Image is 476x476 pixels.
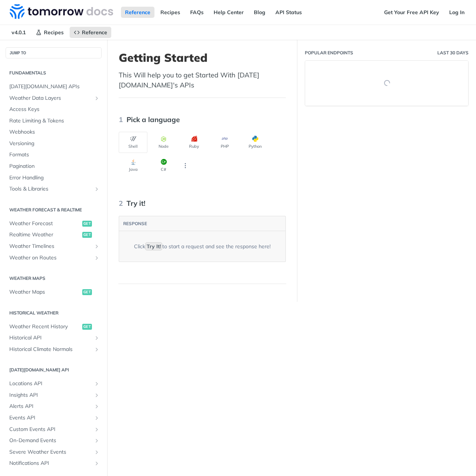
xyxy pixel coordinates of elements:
a: Weather TimelinesShow subpages for Weather Timelines [6,241,102,252]
button: Show subpages for Weather Timelines [94,243,100,249]
a: Versioning [6,138,102,149]
span: Recipes [44,29,64,36]
span: get [82,289,92,295]
a: Reference [121,7,154,18]
span: Webhooks [9,128,100,136]
span: 1 [119,115,123,124]
span: Pick a language [123,115,183,124]
a: Help Center [210,7,248,18]
button: Show subpages for Insights API [94,392,100,398]
a: Notifications APIShow subpages for Notifications API [6,458,102,469]
a: Error Handling [6,172,102,183]
button: Show subpages for Severe Weather Events [94,449,100,455]
span: Versioning [9,140,100,147]
a: Access Keys [6,104,102,115]
span: Weather Recent History [9,323,80,330]
span: 2 [119,199,123,208]
a: [DATE][DOMAIN_NAME] APIs [6,81,102,92]
span: Severe Weather Events [9,448,92,456]
span: Events API [9,414,92,422]
span: Notifications API [9,460,92,467]
span: Reference [82,29,107,36]
a: Alerts APIShow subpages for Alerts API [6,401,102,412]
code: Try It! [145,242,162,250]
span: Custom Events API [9,426,92,433]
a: Locations APIShow subpages for Locations API [6,378,102,389]
span: Locations API [9,380,92,387]
span: Historical Climate Normals [9,346,92,353]
h2: [DATE][DOMAIN_NAME] API [6,367,102,373]
span: Weather on Routes [9,254,92,262]
button: Show subpages for Weather on Routes [94,255,100,261]
h2: Historical Weather [6,310,102,316]
span: Error Handling [9,174,100,182]
a: Recipes [32,27,68,38]
svg: More ellipsis [182,162,189,169]
button: Show subpages for Custom Events API [94,427,100,432]
span: [DATE][DOMAIN_NAME] APIs [9,83,100,90]
button: More Languages [180,160,191,171]
a: Pagination [6,161,102,172]
a: Weather Recent Historyget [6,321,102,332]
span: Weather Forecast [9,220,80,227]
a: Realtime Weatherget [6,229,102,240]
button: RESPONSE [123,220,147,227]
a: Rate Limiting & Tokens [6,115,102,127]
span: Weather Timelines [9,243,92,250]
button: Python [241,132,269,153]
a: Insights APIShow subpages for Insights API [6,390,102,401]
span: Historical API [9,334,92,342]
span: Weather Data Layers [9,95,92,102]
button: Show subpages for On-Demand Events [94,438,100,444]
h2: Weather Maps [6,275,102,282]
span: get [82,221,92,227]
button: Show subpages for Tools & Libraries [94,186,100,192]
img: Tomorrow.io Weather API Docs [10,4,113,19]
a: Weather Mapsget [6,287,102,298]
button: Show subpages for Historical Climate Normals [94,346,100,352]
a: Severe Weather EventsShow subpages for Severe Weather Events [6,447,102,458]
span: Alerts API [9,403,92,410]
button: Show subpages for Locations API [94,381,100,387]
a: Reference [70,27,111,38]
span: Tools & Libraries [9,185,92,193]
a: Custom Events APIShow subpages for Custom Events API [6,424,102,435]
a: Tools & LibrariesShow subpages for Tools & Libraries [6,183,102,195]
span: Realtime Weather [9,231,80,239]
button: PHP [210,132,239,153]
a: Log In [445,7,469,18]
span: Pagination [9,163,100,170]
span: Formats [9,151,100,159]
span: get [82,232,92,238]
button: Shell [119,132,147,153]
a: Events APIShow subpages for Events API [6,412,102,424]
span: Rate Limiting & Tokens [9,117,100,125]
a: FAQs [186,7,208,18]
span: Weather Maps [9,288,80,296]
a: Historical Climate NormalsShow subpages for Historical Climate Normals [6,344,102,355]
h2: Fundamentals [6,70,102,76]
span: get [82,324,92,330]
button: Show subpages for Alerts API [94,403,100,409]
button: Node [149,132,178,153]
h2: Weather Forecast & realtime [6,207,102,213]
a: Blog [250,7,269,18]
p: This Will help you to get Started With [DATE][DOMAIN_NAME]'s APIs [119,70,286,90]
button: Java [119,155,147,176]
h1: Getting Started [119,51,286,64]
span: Try it! [123,199,149,208]
a: Webhooks [6,127,102,138]
div: Last 30 Days [437,49,469,56]
nav: Pagination Controls [118,287,286,302]
div: Popular Endpoints [305,49,353,56]
a: On-Demand EventsShow subpages for On-Demand Events [6,435,102,446]
span: Insights API [9,392,92,399]
div: Click to start a request and see the response here! [134,243,271,250]
a: Weather Data LayersShow subpages for Weather Data Layers [6,93,102,104]
button: Show subpages for Weather Data Layers [94,95,100,101]
span: v4.0.1 [7,27,30,38]
button: Ruby [180,132,208,153]
span: On-Demand Events [9,437,92,444]
a: API Status [271,7,306,18]
a: Weather on RoutesShow subpages for Weather on Routes [6,252,102,263]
